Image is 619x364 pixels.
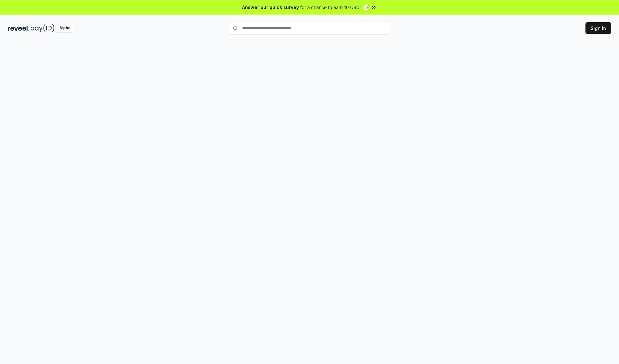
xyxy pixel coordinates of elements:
img: reveel_dark [8,24,29,32]
div: Alpha [56,24,74,32]
button: Sign In [585,22,611,34]
span: Answer our quick survey [242,4,299,11]
img: pay_id [31,24,54,32]
span: for a chance to earn 10 USDT 📝 [300,4,369,11]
